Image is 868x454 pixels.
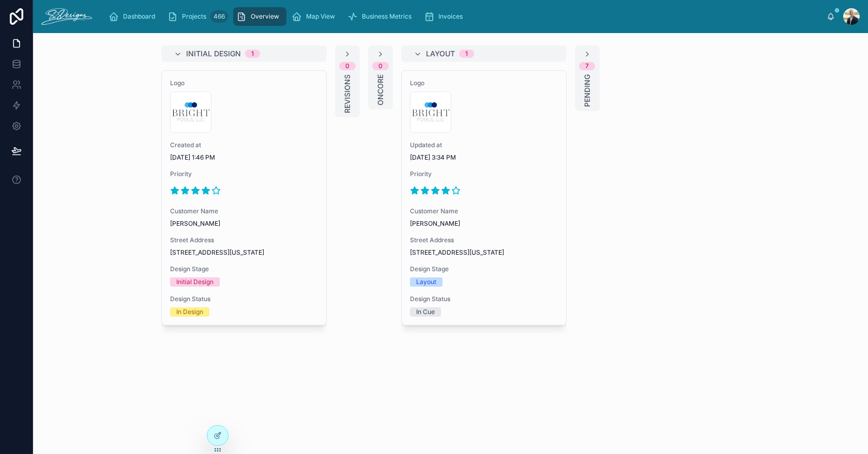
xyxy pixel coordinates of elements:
a: Projects466 [164,7,231,26]
span: Design Stage [410,265,558,273]
div: Initial Design [176,277,214,287]
span: [STREET_ADDRESS][US_STATE] [410,248,558,257]
span: Created at [170,141,318,149]
span: Projects [182,12,206,21]
div: scrollable content [100,5,827,28]
div: 1 [251,50,254,58]
span: Priority [170,170,318,178]
span: Map View [306,12,335,21]
a: LogoCreated at[DATE] 1:46 PMPriorityCustomer Name[PERSON_NAME]Street Address[STREET_ADDRESS][US_S... [161,70,327,325]
span: Pending [582,74,592,107]
span: Design Stage [170,265,318,273]
span: [PERSON_NAME] [170,220,318,228]
span: Business Metrics [362,12,412,21]
span: Priority [410,170,558,178]
div: Layout [416,277,436,287]
span: Customer Name [410,207,558,215]
span: Street Address [170,236,318,244]
a: Map View [288,7,342,26]
a: Overview [233,7,286,26]
a: Business Metrics [344,7,419,26]
span: Invoices [438,12,463,21]
span: Customer Name [170,207,318,215]
span: Overview [251,12,279,21]
span: Design Status [410,295,558,303]
span: Oncore [375,74,386,105]
div: 7 [585,62,589,70]
span: Layout [426,49,455,59]
div: In Cue [416,307,435,317]
div: 0 [378,62,383,70]
div: In Design [176,307,203,317]
span: [PERSON_NAME] [410,220,558,228]
a: Dashboard [105,7,162,26]
span: Design Status [170,295,318,303]
span: [DATE] 3:34 PM [410,153,558,162]
span: [STREET_ADDRESS][US_STATE] [170,248,318,257]
span: Revisions [342,74,353,113]
span: Initial Design [186,49,241,59]
a: Invoices [421,7,470,26]
div: 466 [210,10,228,23]
span: Updated at [410,141,558,149]
span: Street Address [410,236,558,244]
div: 1 [465,50,468,58]
div: 0 [345,62,349,70]
span: Logo [170,79,318,87]
span: Dashboard [123,12,155,21]
img: App logo [41,8,92,25]
span: Logo [410,79,558,87]
span: [DATE] 1:46 PM [170,153,318,162]
a: LogoUpdated at[DATE] 3:34 PMPriorityCustomer Name[PERSON_NAME]Street Address[STREET_ADDRESS][US_S... [401,70,567,325]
